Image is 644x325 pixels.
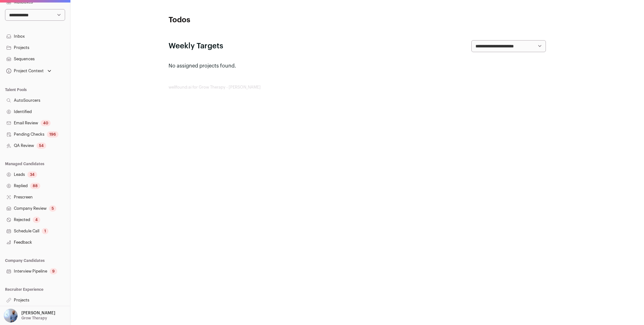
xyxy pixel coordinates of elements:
[42,228,48,234] div: 1
[5,67,53,75] button: Open dropdown
[27,171,37,178] div: 34
[3,309,57,322] button: Open dropdown
[5,68,44,73] div: Project Context
[169,41,223,51] h2: Weekly Targets
[4,309,18,322] img: 97332-medium_jpg
[47,131,58,138] div: 196
[169,85,546,90] footer: wellfound:ai for Grow Therapy - [PERSON_NAME]
[49,205,56,212] div: 5
[50,268,57,274] div: 9
[41,120,51,126] div: 40
[169,15,294,25] h1: Todos
[21,311,55,316] p: [PERSON_NAME]
[21,316,47,321] p: Grow Therapy
[169,62,546,70] p: No assigned projects found.
[36,143,46,149] div: 54
[33,217,40,223] div: 4
[30,183,40,189] div: 88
